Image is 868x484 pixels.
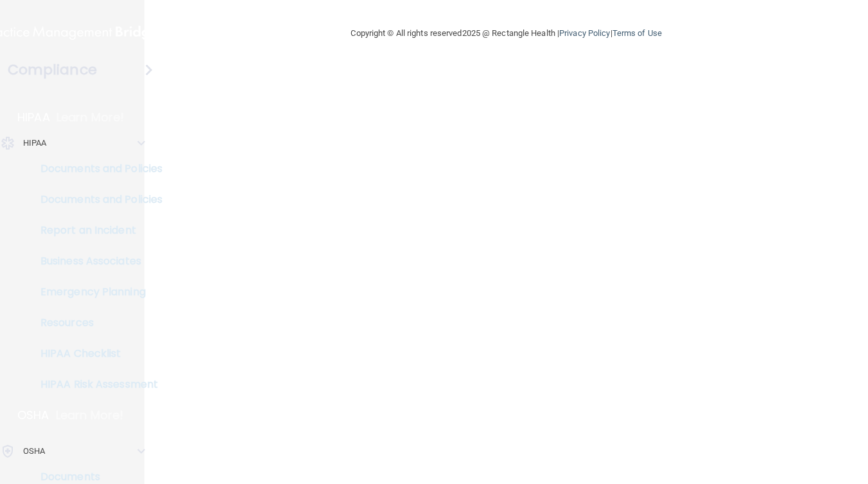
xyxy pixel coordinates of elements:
p: HIPAA Checklist [8,347,184,360]
p: HIPAA [23,135,47,151]
a: Privacy Policy [559,28,610,38]
a: Terms of Use [612,28,662,38]
p: OSHA [17,408,49,423]
p: HIPAA [17,110,50,125]
p: Report an Incident [8,224,184,237]
p: Learn More! [56,408,124,423]
p: Documents and Policies [8,162,184,175]
p: Documents and Policies [8,193,184,206]
h4: Compliance [8,61,97,79]
div: Copyright © All rights reserved 2025 @ Rectangle Health | | [272,13,741,54]
p: HIPAA Risk Assessment [8,378,184,391]
p: Resources [8,316,184,329]
p: OSHA [23,444,45,459]
p: Documents [8,471,184,483]
p: Learn More! [56,110,125,125]
p: Emergency Planning [8,286,184,298]
p: Business Associates [8,255,184,268]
